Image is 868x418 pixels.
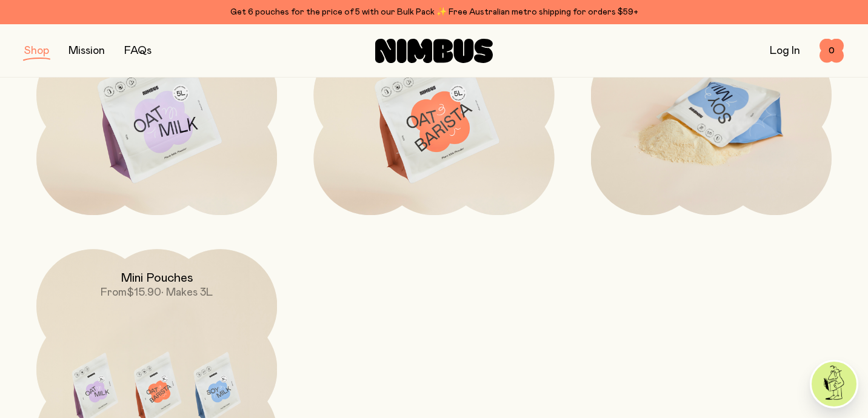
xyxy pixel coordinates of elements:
div: Get 6 pouches for the price of 5 with our Bulk Pack ✨ Free Australian metro shipping for orders $59+ [24,5,844,19]
a: FAQs [124,45,152,56]
button: 0 [820,39,844,63]
a: Mission [68,45,105,56]
span: From [101,287,127,298]
a: Log In [770,45,800,56]
span: $15.90 [127,287,161,298]
span: • Makes 3L [161,287,213,298]
h2: Mini Pouches [121,271,193,285]
img: agent [812,362,856,406]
